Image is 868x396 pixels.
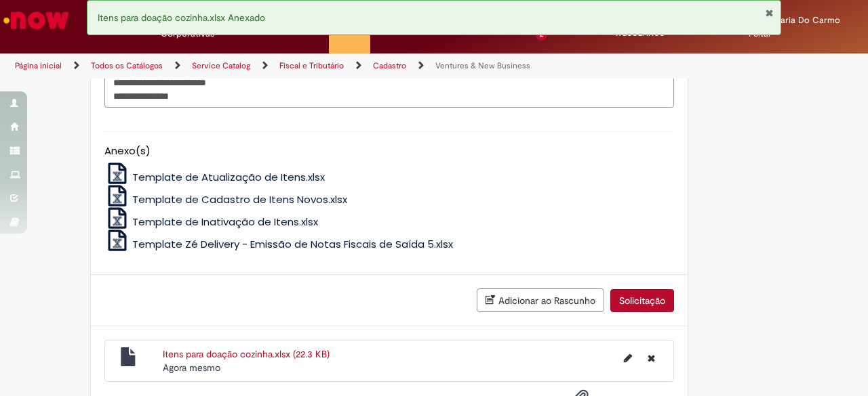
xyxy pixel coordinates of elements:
[104,192,348,206] a: Template de Cadastro de Itens Novos.xlsx
[15,60,62,71] a: Página inicial
[104,170,325,184] a: Template de Atualização de Itens.xlsx
[104,146,674,157] h5: Anexo(s)
[279,60,344,71] a: Fiscal e Tributário
[104,215,319,229] a: Template de Inativação de Itens.xlsx
[163,361,220,374] span: Agora mesmo
[163,361,220,374] time: 01/10/2025 15:14:12
[435,60,530,71] a: Ventures & New Business
[765,7,774,18] button: Fechar Notificação
[616,347,640,369] button: Editar nome de arquivo Itens para doação cozinha.xlsx
[98,12,265,24] span: Itens para doação cozinha.xlsx Anexado
[163,348,330,360] a: Itens para doação cozinha.xlsx (22.3 KB)
[610,289,674,312] button: Solicitação
[639,347,663,369] button: Excluir Itens para doação cozinha.xlsx
[373,60,406,71] a: Cadastro
[749,14,840,39] span: Circe Maria Do Carmo Feital
[132,215,318,229] span: Template de Inativação de Itens.xlsx
[477,288,604,312] button: Adicionar ao Rascunho
[132,237,453,251] span: Template Zé Delivery - Emissão de Notas Fiscais de Saída 5.xlsx
[10,53,568,79] ul: Trilhas de página
[132,192,347,206] span: Template de Cadastro de Itens Novos.xlsx
[104,237,454,251] a: Template Zé Delivery - Emissão de Notas Fiscais de Saída 5.xlsx
[192,60,250,71] a: Service Catalog
[1,7,71,34] img: ServiceNow
[91,60,163,71] a: Todos os Catálogos
[132,170,325,184] span: Template de Atualização de Itens.xlsx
